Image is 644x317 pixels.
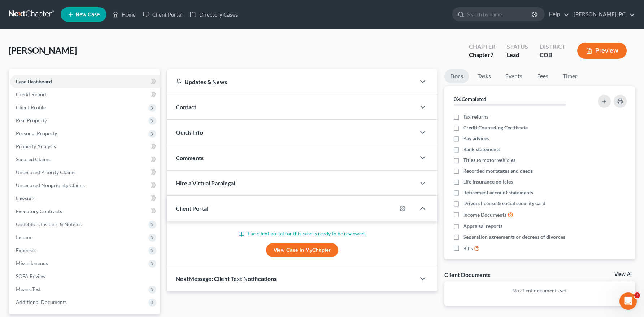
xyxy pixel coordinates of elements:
[176,275,277,282] span: NextMessage: Client Text Notifications
[16,273,46,279] span: SOFA Review
[540,51,566,59] div: COB
[634,292,640,298] span: 3
[472,69,497,83] a: Tasks
[614,272,632,277] a: View All
[500,69,528,83] a: Events
[16,78,52,84] span: Case Dashboard
[16,130,57,136] span: Personal Property
[176,129,203,136] span: Quick Info
[463,135,489,142] span: Pay advices
[176,78,407,85] div: Updates & News
[507,43,528,51] div: Status
[16,91,47,97] span: Credit Report
[16,208,62,214] span: Executory Contracts
[463,233,565,241] span: Separation agreements or decrees of divorces
[176,154,204,161] span: Comments
[266,243,338,257] a: View Case in MyChapter
[16,247,36,253] span: Expenses
[444,69,469,83] a: Docs
[540,43,566,51] div: District
[469,51,495,59] div: Chapter
[109,8,139,21] a: Home
[10,179,160,192] a: Unsecured Nonpriority Claims
[176,230,428,237] p: The client portal for this case is ready to be reviewed.
[16,143,56,149] span: Property Analysis
[139,8,186,21] a: Client Portal
[463,245,473,252] span: Bills
[463,113,488,120] span: Tax returns
[463,157,515,164] span: Titles to motor vehicles
[186,8,241,21] a: Directory Cases
[619,292,637,310] iframe: Intercom live chat
[10,140,160,153] a: Property Analysis
[531,69,554,83] a: Fees
[16,117,47,123] span: Real Property
[463,223,502,230] span: Appraisal reports
[444,271,491,278] div: Client Documents
[545,8,569,21] a: Help
[577,43,627,59] button: Preview
[16,182,85,188] span: Unsecured Nonpriority Claims
[9,45,77,56] span: [PERSON_NAME]
[463,178,513,185] span: Life insurance policies
[10,153,160,166] a: Secured Claims
[16,221,82,227] span: Codebtors Insiders & Notices
[463,211,506,219] span: Income Documents
[16,195,35,201] span: Lawsuits
[463,146,500,153] span: Bank statements
[10,192,160,205] a: Lawsuits
[469,43,495,51] div: Chapter
[75,12,100,17] span: New Case
[507,51,528,59] div: Lead
[463,167,533,175] span: Recorded mortgages and deeds
[10,88,160,101] a: Credit Report
[10,166,160,179] a: Unsecured Priority Claims
[176,180,235,186] span: Hire a Virtual Paralegal
[16,104,46,110] span: Client Profile
[490,51,493,58] span: 7
[10,75,160,88] a: Case Dashboard
[16,169,75,175] span: Unsecured Priority Claims
[557,69,583,83] a: Timer
[570,8,635,21] a: [PERSON_NAME], PC
[16,299,67,305] span: Additional Documents
[10,205,160,218] a: Executory Contracts
[463,189,533,196] span: Retirement account statements
[450,287,630,294] p: No client documents yet.
[10,270,160,283] a: SOFA Review
[463,124,528,131] span: Credit Counseling Certificate
[16,234,32,240] span: Income
[454,96,486,102] strong: 0% Completed
[16,260,48,266] span: Miscellaneous
[176,205,208,212] span: Client Portal
[467,8,533,21] input: Search by name...
[176,104,196,110] span: Contact
[16,286,41,292] span: Means Test
[16,156,51,162] span: Secured Claims
[463,200,545,207] span: Drivers license & social security card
